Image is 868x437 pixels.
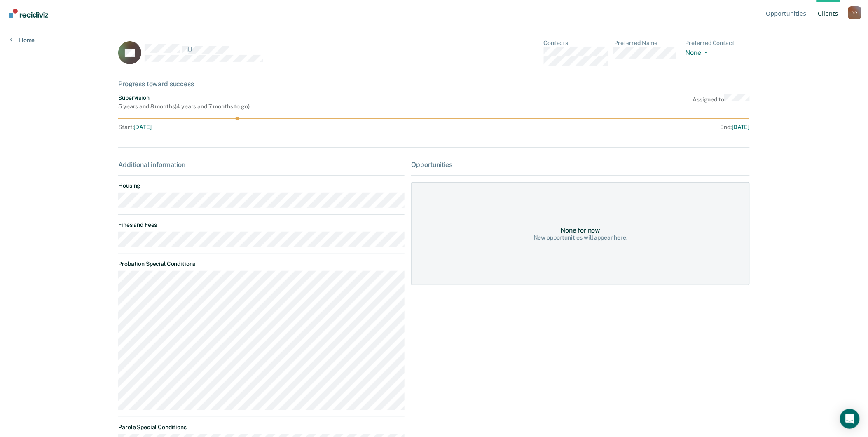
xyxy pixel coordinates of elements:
div: End : [438,124,749,131]
div: B R [848,6,861,19]
a: Home [10,36,35,44]
button: None [686,49,711,58]
dt: Parole Special Conditions [118,424,405,431]
div: Supervision [118,94,249,101]
div: Assigned to [693,94,750,110]
div: Open Intercom Messenger [840,409,860,429]
span: [DATE] [134,124,152,130]
div: New opportunities will appear here. [533,234,627,241]
div: Opportunities [411,161,749,169]
dt: Fines and Fees [118,221,405,228]
dt: Preferred Name [615,40,679,47]
img: Recidiviz [9,9,48,18]
div: 5 years and 8 months ( 4 years and 7 months to go ) [118,103,249,110]
div: None for now [561,226,601,234]
div: Start : [118,124,434,131]
dt: Preferred Contact [686,40,750,47]
div: Additional information [118,161,405,169]
button: Profile dropdown button [848,6,861,19]
dt: Housing [118,182,405,189]
dt: Contacts [544,40,608,47]
div: Progress toward success [118,80,749,88]
span: [DATE] [732,124,749,130]
dt: Probation Special Conditions [118,261,405,268]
